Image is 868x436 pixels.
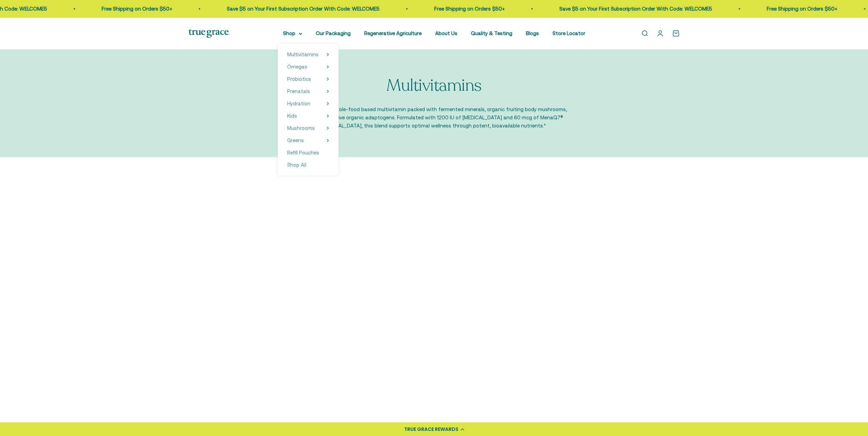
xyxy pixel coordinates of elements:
a: Regenerative Agriculture [364,30,422,36]
summary: Prenatals [287,87,329,95]
span: Hydration [287,101,310,106]
a: Quality & Testing [471,30,512,36]
a: Probiotics [287,75,311,83]
a: Shop All [287,161,329,169]
a: Omegas [287,63,307,71]
a: Free Shipping on Orders $50+ [389,6,459,12]
a: Kids [287,112,297,120]
a: Prenatals [287,87,310,95]
span: Greens [287,137,304,143]
a: Free Shipping on Orders $50+ [721,6,792,12]
a: Free Shipping on Orders $50+ [56,6,127,12]
div: TRUE GRACE REWARDS [404,426,458,433]
a: Multivitamins [287,50,319,59]
summary: Greens [287,136,329,145]
span: Multivitamins [287,51,319,57]
summary: Hydration [287,100,329,108]
summary: Kids [287,112,329,120]
span: Shop All [287,162,306,168]
summary: Multivitamins [287,50,329,59]
span: Probiotics [287,76,311,82]
summary: Shop [283,29,302,37]
a: Store Locator [553,30,585,36]
a: Refill Pouches [287,149,329,157]
span: Mushrooms [287,125,315,131]
a: Our Packaging [316,30,351,36]
p: Experience a whole-food based multivitamin packed with fermented minerals, organic fruiting body ... [301,105,567,130]
a: Blogs [526,30,539,36]
p: Save $5 on Your First Subscription Order With Code: WELCOME5 [514,5,667,13]
a: Greens [287,136,304,145]
summary: Omegas [287,63,329,71]
a: Mushrooms [287,124,315,132]
summary: Mushrooms [287,124,329,132]
span: Kids [287,113,297,119]
summary: Probiotics [287,75,329,83]
p: Save $5 on Your First Subscription Order With Code: WELCOME5 [181,5,334,13]
span: Omegas [287,64,307,70]
span: Refill Pouches [287,150,319,155]
a: Hydration [287,100,310,108]
a: About Us [435,30,457,36]
span: Prenatals [287,88,310,94]
p: Multivitamins [386,77,482,95]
